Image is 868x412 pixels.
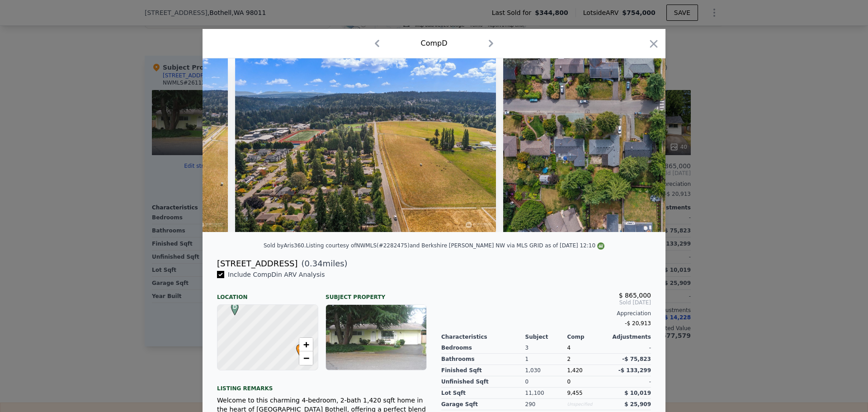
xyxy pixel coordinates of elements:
[567,333,609,341] div: Comp
[525,376,567,388] div: 0
[217,286,318,301] div: Location
[235,58,496,232] img: Property Img
[299,351,313,365] a: Zoom out
[420,38,447,49] div: Comp D
[525,354,567,365] div: 1
[441,365,525,376] div: Finished Sqft
[609,376,651,388] div: -
[567,399,609,410] div: Unspecified
[264,242,306,249] div: Sold by Aris360 .
[525,399,567,410] div: 290
[297,257,347,270] span: ( miles)
[624,390,651,396] span: $ 10,019
[229,303,241,311] span: D
[567,379,571,385] span: 0
[597,242,604,250] img: NWMLS Logo
[229,303,234,308] div: D
[441,342,525,354] div: Bedrooms
[303,352,309,364] span: −
[503,58,764,232] img: Property Img
[441,354,525,365] div: Bathrooms
[441,399,525,410] div: Garage Sqft
[441,376,525,388] div: Unfinished Sqft
[624,401,651,407] span: $ 25,909
[525,333,567,341] div: Subject
[625,320,651,327] span: -$ 20,913
[217,257,297,270] div: [STREET_ADDRESS]
[303,339,309,350] span: +
[618,367,651,374] span: -$ 133,299
[567,345,571,351] span: 4
[294,344,299,350] div: •
[217,378,427,392] div: Listing remarks
[441,333,525,341] div: Characteristics
[525,365,567,376] div: 1,030
[567,367,582,374] span: 1,420
[306,242,604,249] div: Listing courtesy of NWMLS (#2282475) and Berkshire [PERSON_NAME] NW via MLS GRID as of [DATE] 12:10
[294,341,306,355] span: •
[325,286,427,301] div: Subject Property
[441,388,525,399] div: Lot Sqft
[305,259,323,268] span: 0.34
[441,310,651,317] div: Appreciation
[525,342,567,354] div: 3
[619,292,651,299] span: $ 865,000
[441,299,651,306] span: Sold [DATE]
[224,271,329,278] span: Include Comp D in ARV Analysis
[609,342,651,354] div: -
[609,333,651,341] div: Adjustments
[525,388,567,399] div: 11,100
[567,354,609,365] div: 2
[299,338,313,351] a: Zoom in
[567,390,582,396] span: 9,455
[622,356,651,362] span: -$ 75,823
